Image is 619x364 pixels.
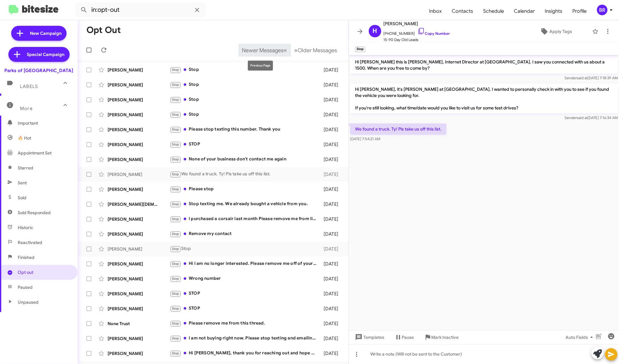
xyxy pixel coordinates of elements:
[170,290,320,297] div: STOP
[172,113,179,117] span: Stop
[320,156,343,163] div: [DATE]
[384,27,450,37] span: [PHONE_NUMBER]
[18,284,33,290] span: Paused
[320,291,343,297] div: [DATE]
[350,84,618,113] p: Hi [PERSON_NAME], it's [PERSON_NAME] at [GEOGRAPHIC_DATA]. I wanted to personally check in with y...
[172,277,179,281] span: Stop
[172,232,179,236] span: Stop
[172,292,179,296] span: Stop
[18,254,35,260] span: Finished
[350,123,446,135] p: We found a truck. Ty! Pls take us off this list.
[170,81,320,88] div: Stop
[170,126,320,133] div: Please stop texting this number. Thank you
[592,5,612,15] button: BR
[108,67,170,73] div: [PERSON_NAME]
[108,276,170,282] div: [PERSON_NAME]
[320,320,343,327] div: [DATE]
[478,2,509,20] span: Schedule
[18,135,31,141] span: 🔥 Hot
[561,332,600,343] button: Auto Fields
[320,335,343,342] div: [DATE]
[170,335,320,342] div: I am not buying right now. Please stop texting and emailing. Thank you.
[20,84,38,89] span: Labels
[172,336,179,340] span: Stop
[11,26,67,41] a: New Campaign
[18,150,52,156] span: Appointment Set
[577,76,588,80] span: said at
[108,246,170,252] div: [PERSON_NAME]
[172,321,179,325] span: Stop
[108,186,170,192] div: [PERSON_NAME]
[172,172,179,176] span: Stop
[18,195,26,201] span: Sold
[384,20,450,27] span: [PERSON_NAME]
[238,44,291,57] button: Previous
[384,37,450,43] span: 15-90 Day Old Leads
[108,350,170,357] div: [PERSON_NAME]
[320,276,343,282] div: [DATE]
[447,2,478,20] a: Contacts
[509,2,540,20] a: Calendar
[372,26,377,36] span: H
[170,260,320,267] div: Hi I am no longer interested. Please remove me off of your phone call and text messaging system. ...
[239,44,341,57] nav: Page navigation example
[108,127,170,133] div: [PERSON_NAME]
[172,98,179,102] span: Stop
[298,47,337,54] span: Older Messages
[18,269,33,275] span: Opt out
[320,201,343,207] div: [DATE]
[18,299,39,305] span: Unpaused
[27,51,65,58] span: Special Campaign
[291,44,341,57] button: Next
[108,201,170,207] div: [PERSON_NAME][DEMOGRAPHIC_DATA]
[172,262,179,266] span: Stop
[170,96,320,103] div: Stop
[18,165,33,171] span: Starred
[5,67,73,74] div: Parks of [GEOGRAPHIC_DATA]
[170,215,320,223] div: I purchased a corsair last month Please remove me from list
[418,31,450,36] a: Copy Number
[75,2,206,17] input: Search
[30,30,62,36] span: New Campaign
[108,261,170,267] div: [PERSON_NAME]
[170,320,320,327] div: Please remove me from this thread.
[565,76,618,80] span: Sender [DATE] 7:18:39 AM
[172,127,179,131] span: Stop
[320,171,343,177] div: [DATE]
[354,332,385,343] span: Templates
[320,350,343,357] div: [DATE]
[284,46,287,54] span: «
[320,186,343,192] div: [DATE]
[172,217,179,221] span: Stop
[566,332,595,343] span: Auto Fields
[18,224,33,231] span: Historic
[424,2,447,20] a: Inbox
[172,142,179,146] span: Stop
[320,141,343,148] div: [DATE]
[419,332,464,343] button: Mark Inactive
[108,306,170,312] div: [PERSON_NAME]
[170,186,320,193] div: Please stop
[170,305,320,312] div: STOP
[20,106,33,111] span: More
[597,5,607,15] div: BR
[8,47,70,62] a: Special Campaign
[170,66,320,73] div: Stop
[522,26,589,37] button: Apply Tags
[567,2,592,20] a: Profile
[320,246,343,252] div: [DATE]
[172,68,179,72] span: Stop
[18,120,71,126] span: Important
[108,335,170,342] div: [PERSON_NAME]
[540,2,567,20] span: Insights
[172,83,179,87] span: Stop
[350,56,618,74] p: Hi [PERSON_NAME] this is [PERSON_NAME], Internet Director at [GEOGRAPHIC_DATA]. I saw you connect...
[242,47,284,54] span: Newer Messages
[170,245,320,252] div: Stop
[108,156,170,163] div: [PERSON_NAME]
[18,239,42,246] span: Reactivated
[349,332,390,343] button: Templates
